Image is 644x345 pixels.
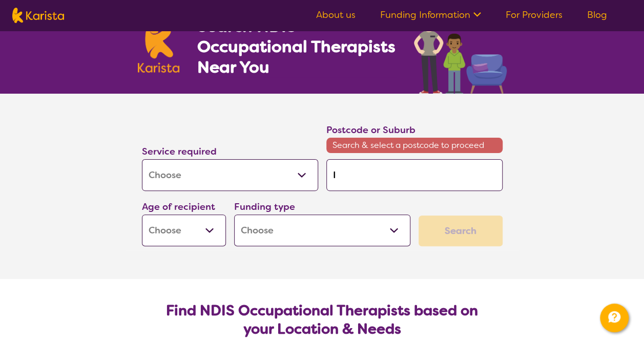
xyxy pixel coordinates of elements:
[142,145,217,158] label: Service required
[326,124,416,136] label: Postcode or Suburb
[414,4,507,94] img: occupational-therapy
[316,9,356,21] a: About us
[380,9,481,21] a: Funding Information
[142,201,215,213] label: Age of recipient
[326,138,503,153] span: Search & select a postcode to proceed
[12,8,64,23] img: Karista logo
[326,159,503,191] input: Type
[197,16,396,77] h1: Search NDIS Occupational Therapists Near You
[150,301,494,338] h2: Find NDIS Occupational Therapists based on your Location & Needs
[138,17,180,73] img: Karista logo
[600,304,629,332] button: Channel Menu
[587,9,607,21] a: Blog
[506,9,563,21] a: For Providers
[234,201,295,213] label: Funding type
